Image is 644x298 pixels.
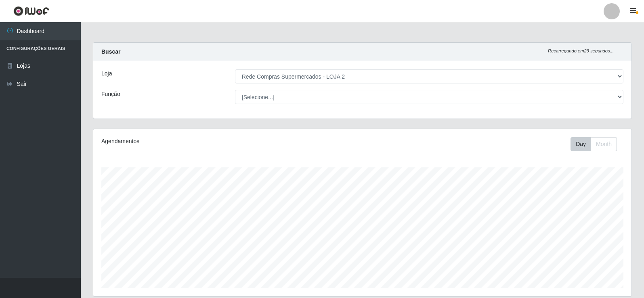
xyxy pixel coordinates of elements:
[101,48,120,55] strong: Buscar
[548,48,614,53] i: Recarregando em 29 segundos...
[571,137,617,151] div: First group
[571,137,623,151] div: Toolbar with button groups
[571,137,591,151] button: Day
[101,137,312,146] div: Agendamentos
[101,90,120,98] label: Função
[591,137,617,151] button: Month
[101,69,112,78] label: Loja
[13,6,49,16] img: CoreUI Logo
